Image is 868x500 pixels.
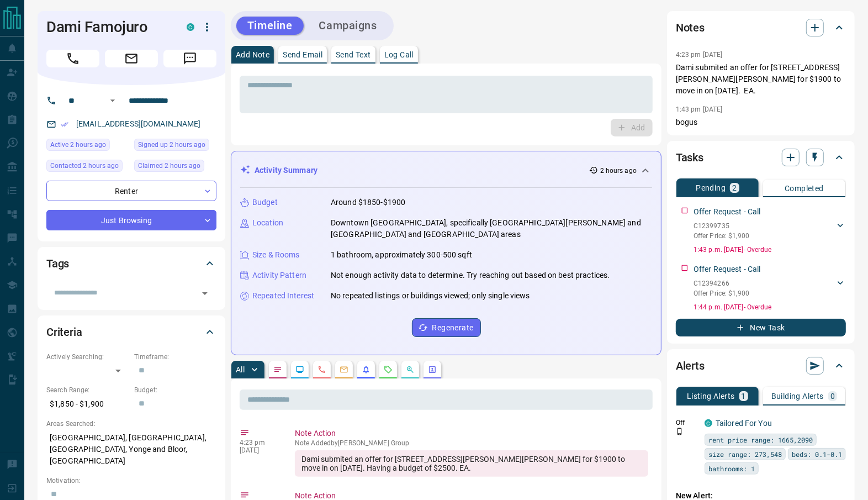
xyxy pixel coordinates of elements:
[163,50,216,67] span: Message
[676,319,846,336] button: New Task
[600,166,637,176] p: 2 hours ago
[46,255,69,272] h2: Tags
[771,392,824,400] p: Building Alerts
[340,365,348,374] svg: Emails
[46,250,216,277] div: Tags
[696,184,726,192] p: Pending
[694,245,846,255] p: 1:43 p.m. [DATE] - Overdue
[187,23,194,31] div: condos.ca
[46,395,129,413] p: $1,850 - $1,900
[46,18,170,36] h1: Dami Famojuro
[676,149,703,166] h2: Tasks
[331,270,610,281] p: Not enough activity data to determine. Try reaching out based on best practices.
[694,302,846,312] p: 1:44 p.m. [DATE] - Overdue
[106,94,119,107] button: Open
[694,288,749,298] p: Offer Price: $1,900
[46,319,216,345] div: Criteria
[134,160,216,175] div: Fri Sep 12 2025
[46,352,129,362] p: Actively Searching:
[252,290,314,302] p: Repeated Interest
[676,357,705,375] h2: Alerts
[240,446,278,454] p: [DATE]
[412,318,481,337] button: Regenerate
[694,206,761,218] p: Offer Request - Call
[716,419,772,428] a: Tailored For You
[252,217,283,229] p: Location
[46,419,216,429] p: Areas Searched:
[134,139,216,154] div: Fri Sep 12 2025
[705,419,712,427] div: condos.ca
[138,139,205,150] span: Signed up 2 hours ago
[708,434,813,445] span: rent price range: 1665,2090
[46,181,216,201] div: Renter
[694,276,846,301] div: C12394266Offer Price: $1,900
[61,120,68,128] svg: Email Verified
[236,366,245,373] p: All
[46,50,99,67] span: Call
[295,428,648,439] p: Note Action
[252,197,278,208] p: Budget
[50,160,119,171] span: Contacted 2 hours ago
[252,270,306,281] p: Activity Pattern
[676,117,846,128] p: bogus
[676,19,705,36] h2: Notes
[687,392,735,400] p: Listing Alerts
[694,221,749,231] p: C12399735
[694,219,846,243] div: C12399735Offer Price: $1,900
[308,17,388,35] button: Campaigns
[283,51,322,59] p: Send Email
[732,184,737,192] p: 2
[708,463,755,474] span: bathrooms: 1
[676,51,723,59] p: 4:23 pm [DATE]
[792,449,842,460] span: beds: 0.1-0.1
[331,290,530,302] p: No repeated listings or buildings viewed; only single views
[384,51,414,59] p: Log Call
[694,231,749,241] p: Offer Price: $1,900
[676,144,846,171] div: Tasks
[694,264,761,275] p: Offer Request - Call
[46,210,216,230] div: Just Browsing
[197,286,213,301] button: Open
[830,392,835,400] p: 0
[236,51,269,59] p: Add Note
[240,160,652,181] div: Activity Summary2 hours ago
[295,365,304,374] svg: Lead Browsing Activity
[428,365,437,374] svg: Agent Actions
[255,165,317,176] p: Activity Summary
[708,449,782,460] span: size range: 273,548
[46,323,82,341] h2: Criteria
[46,385,129,395] p: Search Range:
[362,365,371,374] svg: Listing Alerts
[46,139,129,154] div: Fri Sep 12 2025
[295,450,648,477] div: Dami submited an offer for [STREET_ADDRESS][PERSON_NAME][PERSON_NAME] for $1900 to move in on [DA...
[134,385,216,395] p: Budget:
[331,197,405,208] p: Around $1850-$1900
[676,428,684,435] svg: Push Notification Only
[336,51,371,59] p: Send Text
[694,278,749,288] p: C12394266
[138,160,200,171] span: Claimed 2 hours ago
[384,365,393,374] svg: Requests
[676,106,723,113] p: 1:43 pm [DATE]
[676,62,846,97] p: Dami submited an offer for [STREET_ADDRESS][PERSON_NAME][PERSON_NAME] for $1900 to move in on [DA...
[295,439,648,447] p: Note Added by [PERSON_NAME] Group
[331,249,472,261] p: 1 bathroom, approximately 300-500 sqft
[252,249,300,261] p: Size & Rooms
[406,365,415,374] svg: Opportunities
[134,352,216,362] p: Timeframe:
[46,476,216,486] p: Motivation:
[317,365,326,374] svg: Calls
[236,17,304,35] button: Timeline
[46,429,216,470] p: [GEOGRAPHIC_DATA], [GEOGRAPHIC_DATA], [GEOGRAPHIC_DATA], Yonge and Bloor, [GEOGRAPHIC_DATA]
[46,160,129,175] div: Fri Sep 12 2025
[273,365,282,374] svg: Notes
[50,139,106,150] span: Active 2 hours ago
[76,119,201,128] a: [EMAIL_ADDRESS][DOMAIN_NAME]
[331,217,652,240] p: Downtown [GEOGRAPHIC_DATA], specifically [GEOGRAPHIC_DATA][PERSON_NAME] and [GEOGRAPHIC_DATA] and...
[676,14,846,41] div: Notes
[676,418,698,428] p: Off
[785,185,824,192] p: Completed
[240,439,278,446] p: 4:23 pm
[676,352,846,379] div: Alerts
[742,392,746,400] p: 1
